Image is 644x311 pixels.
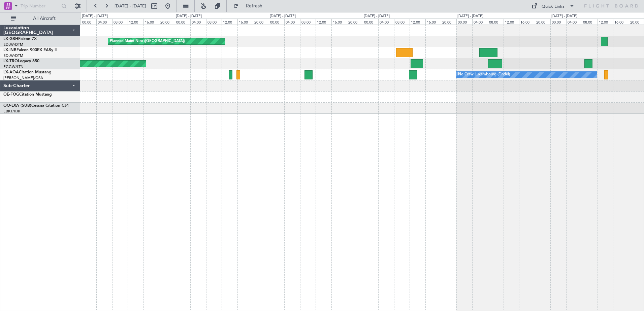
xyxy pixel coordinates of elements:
div: Quick Links [542,3,565,10]
div: 08:00 [206,19,222,25]
button: Quick Links [528,1,578,11]
div: [DATE] - [DATE] [270,13,296,19]
div: 12:00 [504,19,519,25]
a: [PERSON_NAME]/QSA [3,75,43,80]
a: OO-LXA (SUB)Cessna Citation CJ4 [3,104,69,108]
div: 04:00 [190,19,206,25]
div: [DATE] - [DATE] [82,13,108,19]
span: LX-GBH [3,37,18,41]
span: OE-FOG [3,93,19,97]
div: 16:00 [143,19,159,25]
div: 12:00 [410,19,425,25]
input: Trip Number [21,1,59,11]
a: LX-AOACitation Mustang [3,70,52,74]
div: 08:00 [394,19,410,25]
span: OO-LXA (SUB) [3,104,31,108]
div: 16:00 [519,19,535,25]
div: 00:00 [456,19,472,25]
a: LX-GBHFalcon 7X [3,37,37,41]
a: EGGW/LTN [3,64,24,69]
div: 04:00 [96,19,112,25]
a: EDLW/DTM [3,42,23,47]
div: 04:00 [284,19,300,25]
div: 04:00 [378,19,394,25]
button: All Aircraft [7,13,73,24]
span: All Aircraft [18,16,71,21]
div: 16:00 [331,19,347,25]
div: 16:00 [425,19,441,25]
div: 20:00 [159,19,174,25]
div: [DATE] - [DATE] [364,13,390,19]
div: 20:00 [535,19,550,25]
div: 20:00 [347,19,362,25]
div: 00:00 [175,19,190,25]
div: 00:00 [81,19,96,25]
a: EBKT/KJK [3,109,20,114]
div: 12:00 [316,19,331,25]
div: 20:00 [441,19,456,25]
a: OE-FOGCitation Mustang [3,93,52,97]
a: EDLW/DTM [3,53,23,58]
div: 00:00 [363,19,378,25]
span: LX-AOA [3,70,19,74]
span: Refresh [240,4,268,8]
div: 20:00 [253,19,268,25]
div: 00:00 [269,19,284,25]
div: 08:00 [488,19,503,25]
div: [DATE] - [DATE] [551,13,577,19]
button: Refresh [230,1,270,11]
div: 04:00 [472,19,488,25]
div: 12:00 [128,19,143,25]
span: LX-TRO [3,59,18,63]
a: LX-INBFalcon 900EX EASy II [3,48,57,52]
div: [DATE] - [DATE] [457,13,483,19]
div: 16:00 [613,19,629,25]
div: [DATE] - [DATE] [176,13,202,19]
div: 16:00 [237,19,253,25]
div: 04:00 [566,19,582,25]
div: 00:00 [550,19,566,25]
a: LX-TROLegacy 650 [3,59,39,63]
div: 12:00 [598,19,613,25]
div: Planned Maint Nice ([GEOGRAPHIC_DATA]) [110,36,185,46]
div: 08:00 [300,19,316,25]
div: 08:00 [112,19,128,25]
span: LX-INB [3,48,17,52]
div: No Crew Luxembourg (Findel) [458,70,510,80]
span: [DATE] - [DATE] [115,3,146,9]
div: 12:00 [222,19,237,25]
div: 08:00 [582,19,597,25]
